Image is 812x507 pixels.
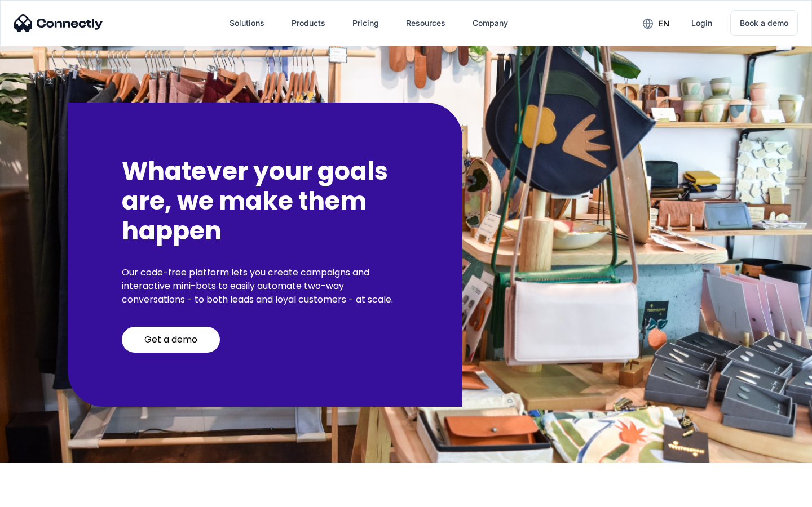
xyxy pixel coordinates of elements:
[292,15,325,31] div: Products
[11,487,68,503] aside: Language selected: English
[230,15,264,31] div: Solutions
[406,15,445,31] div: Resources
[122,157,408,246] h2: Whatever your goals are, we make them happen
[122,327,220,353] a: Get a demo
[658,16,669,32] div: en
[23,487,68,503] ul: Language list
[144,334,197,345] div: Get a demo
[14,14,103,32] img: Connectly Logo
[691,15,712,31] div: Login
[682,10,721,37] a: Login
[352,15,379,31] div: Pricing
[730,10,798,36] a: Book a demo
[343,10,388,37] a: Pricing
[122,266,408,306] p: Our code-free platform lets you create campaigns and interactive mini-bots to easily automate two...
[473,15,508,31] div: Company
